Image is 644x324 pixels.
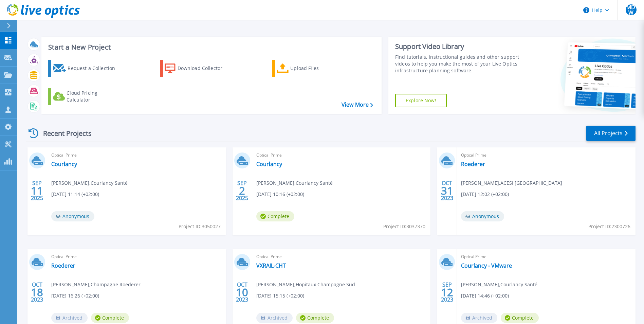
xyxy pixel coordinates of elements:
span: [PERSON_NAME] , Hopitaux Champagne Sud [256,281,355,288]
div: Cloud Pricing Calculator [67,90,121,103]
span: Archived [256,313,293,323]
a: All Projects [586,126,636,141]
a: Cloud Pricing Calculator [48,88,124,105]
span: [DATE] 10:16 (+02:00) [256,191,304,198]
span: Archived [51,313,88,323]
a: Upload Files [272,60,348,77]
span: Project ID: 3037370 [383,223,425,230]
span: 10 [236,289,248,295]
span: Optical Prime [461,253,631,260]
a: Courlancy [51,161,77,167]
span: [DATE] 15:15 (+02:00) [256,292,304,300]
a: Roederer [51,262,75,269]
span: 11 [31,188,43,194]
span: Optical Prime [256,253,427,260]
a: Courlancy - VMware [461,262,512,269]
div: SEP 2023 [441,280,454,305]
a: Download Collector [160,60,236,77]
span: Complete [501,313,539,323]
div: Upload Files [290,61,345,75]
span: Optical Prime [256,151,427,159]
div: Support Video Library [395,42,521,51]
span: Anonymous [51,211,94,221]
span: MDW [626,4,637,15]
div: OCT 2023 [31,280,43,305]
a: Roederer [461,161,485,167]
span: 12 [441,289,453,295]
div: Find tutorials, instructional guides and other support videos to help you make the most of your L... [395,54,521,74]
span: Project ID: 2300726 [588,223,630,230]
div: Recent Projects [26,125,101,142]
span: [PERSON_NAME] , Courlancy Santé [51,179,128,187]
span: 18 [31,289,43,295]
span: Project ID: 3050027 [179,223,221,230]
span: [PERSON_NAME] , Courlancy Santé [256,179,333,187]
div: OCT 2023 [441,178,454,203]
span: [PERSON_NAME] , Champagne Roederer [51,281,141,288]
span: [PERSON_NAME] , ACESI [GEOGRAPHIC_DATA] [461,179,562,187]
span: Optical Prime [51,253,222,260]
span: [PERSON_NAME] , Courlancy Santé [461,281,537,288]
span: [DATE] 16:26 (+02:00) [51,292,99,300]
span: 31 [441,188,453,194]
span: Optical Prime [461,151,631,159]
div: OCT 2023 [236,280,249,305]
span: Complete [296,313,334,323]
span: Complete [91,313,129,323]
a: Explore Now! [395,94,447,107]
span: [DATE] 14:46 (+02:00) [461,292,509,300]
span: [DATE] 12:02 (+02:00) [461,191,509,198]
div: Download Collector [178,61,232,75]
span: Anonymous [461,211,504,221]
div: Request a Collection [68,61,122,75]
span: [DATE] 11:14 (+02:00) [51,191,99,198]
div: SEP 2025 [31,178,43,203]
a: Request a Collection [48,60,124,77]
span: Complete [256,211,294,221]
a: Courlancy [256,161,282,167]
span: Optical Prime [51,151,222,159]
div: SEP 2025 [236,178,249,203]
h3: Start a New Project [48,43,373,51]
span: Archived [461,313,497,323]
span: 2 [239,188,245,194]
a: View More [342,102,373,108]
a: VXRAIL-CHT [256,262,286,269]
